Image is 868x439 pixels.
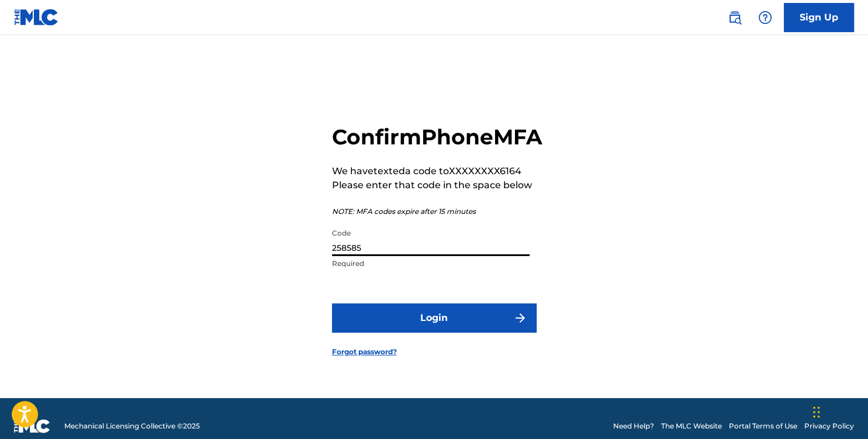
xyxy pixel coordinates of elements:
img: help [758,11,772,25]
p: NOTE: MFA codes expire after 15 minutes [332,206,542,217]
img: MLC Logo [14,9,59,26]
span: Mechanical Licensing Collective © 2025 [64,421,200,431]
a: Need Help? [613,421,654,431]
a: The MLC Website [661,421,722,431]
a: Privacy Policy [804,421,854,431]
h2: Confirm Phone MFA [332,124,542,150]
p: Required [332,258,530,269]
a: Public Search [723,6,746,29]
img: logo [14,419,50,433]
iframe: Chat Widget [810,383,868,439]
a: Forgot password? [332,347,397,357]
div: Help [753,6,777,29]
p: We have texted a code to XXXXXXXX6164 [332,164,542,178]
div: Drag [813,395,820,430]
img: search [728,11,742,25]
img: f7272a7cc735f4ea7f67.svg [513,311,527,325]
p: Please enter that code in the space below [332,178,542,192]
button: Login [332,303,537,333]
a: Portal Terms of Use [729,421,797,431]
a: Sign Up [784,3,854,32]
